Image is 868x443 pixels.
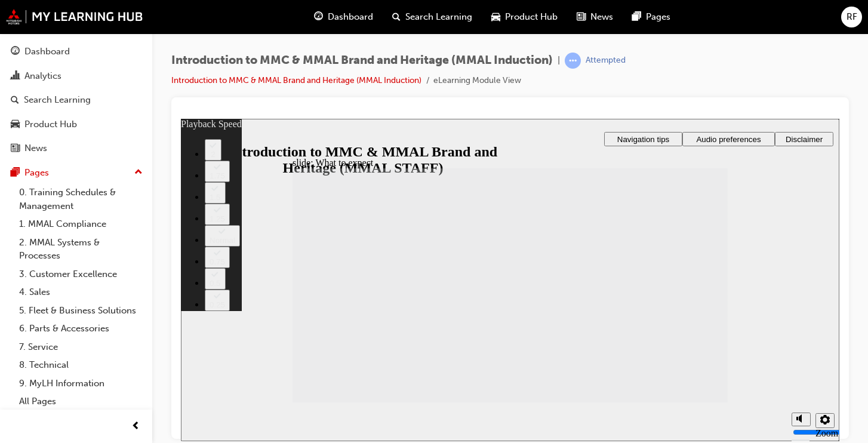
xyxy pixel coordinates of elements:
a: 8. Technical [14,356,147,374]
button: Navigation tips [423,13,501,27]
a: car-iconProduct Hub [482,5,567,29]
span: Audio preferences [515,16,580,25]
label: Zoom to fit [635,309,657,341]
a: Product Hub [5,113,147,136]
a: Dashboard [5,41,147,63]
div: Analytics [24,69,61,83]
input: volume [612,309,689,318]
span: car-icon [11,119,20,130]
a: 2. MMAL Systems & Processes [14,233,147,265]
span: Pages [646,10,670,24]
span: news-icon [11,143,20,154]
a: guage-iconDashboard [304,5,383,29]
span: guage-icon [314,10,323,24]
a: Introduction to MMC & MMAL Brand and Heritage (MMAL Induction) [171,75,421,85]
div: misc controls [605,284,652,322]
li: eLearning Module View [433,74,521,88]
span: learningRecordVerb_ATTEMPT-icon [565,53,581,69]
span: prev-icon [131,419,140,434]
span: search-icon [392,10,401,24]
button: Pages [5,162,147,184]
span: Dashboard [328,10,373,24]
span: pages-icon [11,168,20,179]
div: Attempted [586,55,626,66]
span: Introduction to MMC & MMAL Brand and Heritage (MMAL Induction) [171,54,553,67]
div: Pages [24,166,49,180]
a: 4. Sales [14,283,147,302]
div: Product Hub [24,118,77,131]
span: Disclaimer [605,16,642,25]
span: chart-icon [11,71,20,82]
div: 2 [29,31,36,40]
span: pages-icon [632,10,641,24]
span: car-icon [491,10,500,24]
span: | [558,54,560,67]
a: 1. MMAL Compliance [14,215,147,233]
a: news-iconNews [567,5,623,29]
div: Search Learning [24,93,91,107]
a: All Pages [14,392,147,411]
span: Product Hub [505,10,558,24]
a: pages-iconPages [623,5,680,29]
div: Dashboard [24,45,70,59]
span: guage-icon [11,47,20,57]
span: Search Learning [405,10,472,24]
button: DashboardAnalyticsSearch LearningProduct HubNews [5,38,147,162]
a: 3. Customer Excellence [14,265,147,284]
a: search-iconSearch Learning [383,5,482,29]
button: Audio preferences [501,13,594,27]
a: 6. Parts & Accessories [14,319,147,338]
a: 9. MyLH Information [14,374,147,393]
span: news-icon [577,10,586,24]
button: 2 [24,20,41,42]
button: Disclaimer [594,13,652,27]
span: search-icon [11,95,19,106]
a: Search Learning [5,89,147,111]
a: News [5,137,147,159]
button: Settings [635,294,654,309]
button: RF [841,7,862,27]
span: RF [847,10,857,24]
span: Navigation tips [436,16,488,25]
span: up-icon [134,165,143,180]
button: Mute (Ctrl+Alt+M) [611,294,630,307]
img: mmal [6,9,143,24]
div: News [24,141,47,155]
a: 0. Training Schedules & Management [14,183,147,215]
a: 7. Service [14,338,147,356]
a: Analytics [5,65,147,87]
a: 5. Fleet & Business Solutions [14,302,147,320]
span: News [590,10,613,24]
